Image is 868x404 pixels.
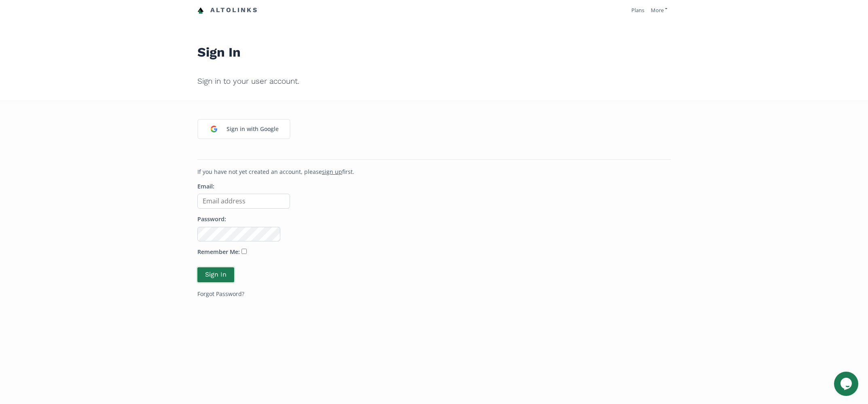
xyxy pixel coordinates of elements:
label: Remember Me: [197,248,240,256]
a: Forgot Password? [197,290,244,298]
a: Altolinks [197,4,258,17]
a: More [651,6,667,14]
label: Password: [197,215,226,224]
a: Plans [631,6,644,14]
label: Email: [197,182,214,191]
iframe: chat widget [834,372,860,396]
img: google_login_logo_184.png [205,121,222,137]
h1: Sign In [197,27,671,65]
input: Email address [197,194,290,209]
button: Sign In [196,266,235,283]
a: sign up [322,168,342,176]
img: favicon-32x32.png [197,7,204,14]
a: Sign in with Google [197,119,290,139]
p: If you have not yet created an account, please first. [197,168,671,176]
h2: Sign in to your user account. [197,71,671,91]
div: Sign in with Google [222,121,283,137]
